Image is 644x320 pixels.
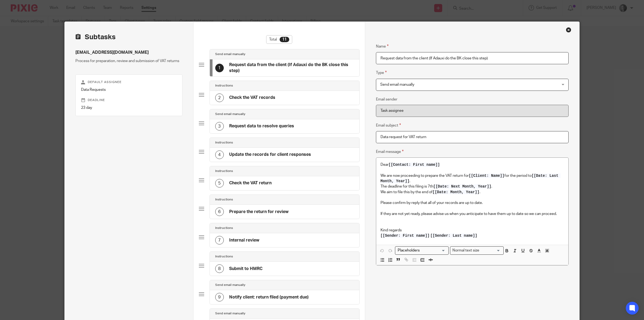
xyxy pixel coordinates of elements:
[215,311,245,316] h4: Send email manually
[215,264,224,273] div: 8
[229,266,262,272] h4: Submit to HMRC
[396,248,445,253] input: Search for option
[380,83,414,87] span: Send email manually
[81,105,177,110] p: 23 day
[215,169,233,173] h4: Instructions
[215,236,224,245] div: 7
[229,238,259,243] h4: Internal review
[215,64,224,72] div: 1
[380,200,564,206] p: Please confirm by reply that all of your records are up to date.
[380,162,564,167] p: Dear
[81,80,177,84] p: Default assignee
[229,123,294,129] h4: Request data to resolve queries
[481,248,500,253] input: Search for option
[75,33,116,42] h2: Subtasks
[469,174,504,178] span: [[Client: Name]]
[380,211,564,217] p: If they are not yet ready, please advise us when you anticipate to have them up to date so we can...
[215,52,245,56] h4: Send email manually
[215,197,233,202] h4: Instructions
[566,27,571,33] div: Close this dialog window
[376,97,397,102] label: Email sender
[215,112,245,116] h4: Send email manually
[215,141,233,145] h4: Instructions
[215,207,224,216] div: 6
[215,283,245,287] h4: Send email manually
[266,35,292,44] div: Total
[75,58,182,64] p: Process for preparation, review and submission of VAT returns
[380,173,564,184] p: We are now proceeding to prepare the VAT return for for the period to .
[376,122,401,128] label: Email subject
[451,248,481,253] span: Normal text size
[376,43,389,49] label: Name
[215,293,224,301] div: 9
[395,246,449,255] div: Placeholders
[433,190,480,194] span: [[Date: Month, Year]]
[215,179,224,188] div: 5
[433,184,491,189] span: [[Date: Next Month, Year]]
[380,228,564,233] p: Kind regards
[215,226,233,230] h4: Instructions
[380,189,564,195] p: We aim to file this by the end of .
[229,62,354,74] h4: Request data from the client (If Adauxi do the BK close this step)
[229,152,311,157] h4: Update the records for client responses
[215,150,224,159] div: 4
[450,246,504,255] div: Search for option
[395,246,449,255] div: Search for option
[229,294,309,300] h4: Notify client: return filed (payment due)
[380,233,430,238] span: [[Sender: First name]]
[215,254,233,259] h4: Instructions
[389,163,440,167] span: [[Contact: First name]]
[229,209,288,215] h4: Prepare the return for review
[376,149,404,155] label: Email message
[215,94,224,102] div: 2
[376,70,387,76] label: Type
[450,246,504,255] div: Text styles
[280,37,289,42] div: 11
[81,98,177,102] p: Deadline
[215,84,233,88] h4: Instructions
[215,122,224,131] div: 3
[75,50,182,55] h4: [EMAIL_ADDRESS][DOMAIN_NAME]
[430,233,477,238] span: [[Sender: Last name]]
[81,87,177,92] p: Data Requests
[229,95,275,100] h4: Check the VAT records
[229,180,272,186] h4: Check the VAT return
[376,131,569,143] input: Subject
[380,184,564,189] p: The deadline for this filing is 7th .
